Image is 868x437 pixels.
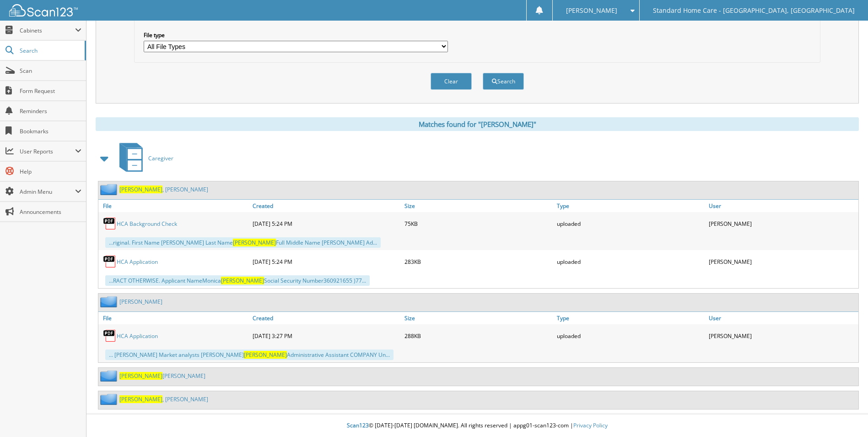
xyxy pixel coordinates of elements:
span: Reminders [20,107,81,115]
img: folder2.png [100,370,119,382]
a: [PERSON_NAME][PERSON_NAME] [119,372,205,380]
span: Search [20,47,80,55]
img: folder2.png [100,184,119,195]
div: ...riginal. First Name [PERSON_NAME] Last Name Full Middle Name [PERSON_NAME] Ad... [105,237,381,248]
div: [DATE] 3:27 PM [250,327,402,345]
span: Form Request [20,87,81,95]
a: Privacy Policy [573,421,608,429]
div: [DATE] 5:24 PM [250,252,402,271]
div: uploaded [555,327,706,345]
img: PDF.png [103,255,117,268]
a: HCA Background Check [117,220,177,228]
div: uploaded [555,214,706,233]
span: User Reports [20,147,75,155]
a: HCA Application [117,258,158,266]
img: folder2.png [100,393,119,405]
span: Help [20,168,81,175]
span: [PERSON_NAME] [119,372,162,380]
div: [PERSON_NAME] [706,252,858,271]
span: Admin Menu [20,188,75,196]
div: ... [PERSON_NAME] Market analysts [PERSON_NAME] Administrative Assistant COMPANY Un... [105,350,394,360]
div: Matches found for "[PERSON_NAME]" [96,117,859,131]
a: File [98,200,250,212]
span: Scan123 [347,421,369,429]
a: User [706,312,858,324]
a: HCA Application [117,332,158,340]
div: uploaded [555,252,706,271]
a: User [706,200,858,212]
label: File type [144,31,448,39]
span: Standard Home Care - [GEOGRAPHIC_DATA], [GEOGRAPHIC_DATA] [653,8,855,13]
button: Search [483,73,524,90]
span: [PERSON_NAME] [233,239,276,246]
a: Type [555,312,706,324]
div: 288KB [402,327,554,345]
span: Bookmarks [20,127,81,135]
div: © [DATE]-[DATE] [DOMAIN_NAME]. All rights reserved | appg01-scan123-com | [86,415,868,437]
span: [PERSON_NAME] [119,395,162,403]
span: Announcements [20,208,81,216]
img: folder2.png [100,296,119,307]
a: Size [402,200,554,212]
img: PDF.png [103,217,117,230]
a: Size [402,312,554,324]
a: [PERSON_NAME], [PERSON_NAME] [119,395,208,403]
img: PDF.png [103,329,117,343]
span: [PERSON_NAME] [566,8,617,13]
span: Cabinets [20,27,75,34]
a: [PERSON_NAME] [119,298,162,306]
span: [PERSON_NAME] [119,186,162,193]
a: Created [250,312,402,324]
iframe: Chat Widget [822,393,868,437]
div: ...RACT OTHERWISE. Applicant NameMonica Social Security Number360921655 )77... [105,275,370,286]
button: Clear [431,73,472,90]
span: Scan [20,67,81,75]
img: scan123-logo-white.svg [9,4,78,16]
div: [PERSON_NAME] [706,327,858,345]
span: [PERSON_NAME] [244,351,287,359]
div: [PERSON_NAME] [706,214,858,233]
span: [PERSON_NAME] [221,277,264,284]
a: File [98,312,250,324]
div: 283KB [402,252,554,271]
div: 75KB [402,214,554,233]
a: Type [555,200,706,212]
a: Caregiver [114,140,173,176]
a: Created [250,200,402,212]
span: Caregiver [148,154,173,162]
div: [DATE] 5:24 PM [250,214,402,233]
a: [PERSON_NAME], [PERSON_NAME] [119,186,208,193]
